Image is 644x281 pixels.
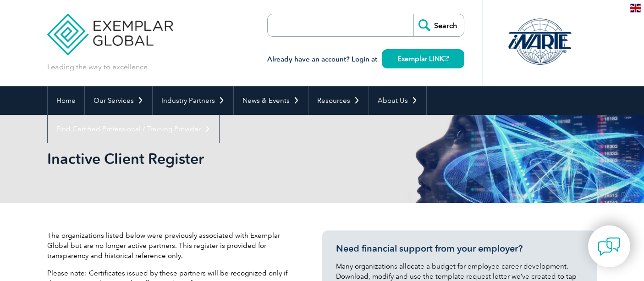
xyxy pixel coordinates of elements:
[369,86,426,115] a: About Us
[444,56,449,61] img: open_square.png
[85,86,152,115] a: Our Services
[47,62,148,72] p: Leading the way to excellence
[267,54,464,65] h3: Already have an account? Login at
[47,230,295,261] p: The organizations listed below were previously associated with Exemplar Global but are no longer ...
[598,235,621,258] img: contact-chat.png
[48,86,84,115] a: Home
[382,49,464,68] a: Exemplar LINK
[336,243,583,254] h3: Need financial support from your employer?
[308,86,369,115] a: Resources
[630,4,641,12] img: en
[153,86,233,115] a: Industry Partners
[47,152,432,166] h2: Inactive Client Register
[234,86,308,115] a: News & Events
[413,14,464,36] input: Search
[48,115,219,143] a: Find Certified Professional / Training Provider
